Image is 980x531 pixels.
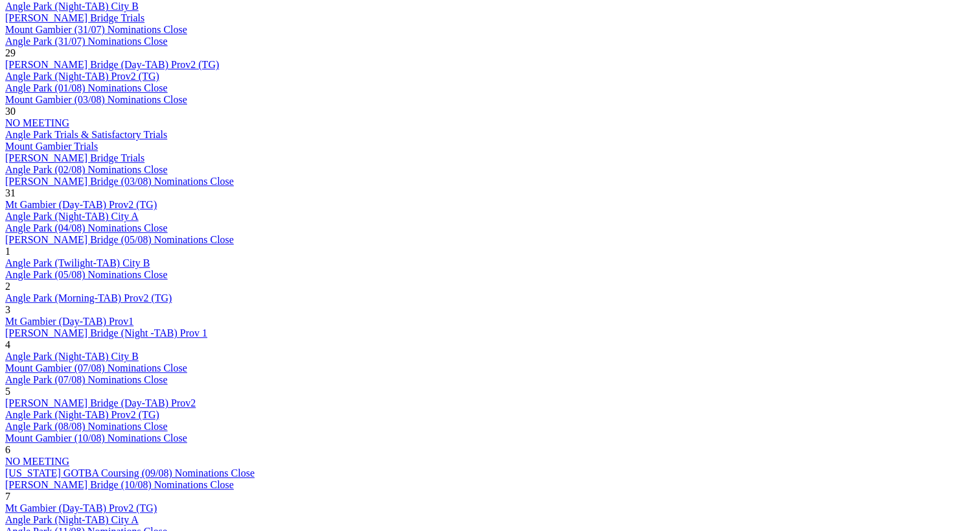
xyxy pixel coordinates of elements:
[5,514,139,525] a: Angle Park (Night-TAB) City A
[5,257,150,268] a: Angle Park (Twilight-TAB) City B
[5,211,139,222] a: Angle Park (Night-TAB) City A
[5,444,10,455] span: 6
[5,82,168,93] a: Angle Park (01/08) Nominations Close
[5,351,139,362] a: Angle Park (Night-TAB) City B
[5,1,139,12] a: Angle Park (Night-TAB) City B
[5,36,168,47] a: Angle Park (31/07) Nominations Close
[5,117,69,128] a: NO MEETING
[5,94,187,105] a: Mount Gambier (03/08) Nominations Close
[5,304,10,315] span: 3
[5,409,159,420] a: Angle Park (Night-TAB) Prov2 (TG)
[5,234,234,245] a: [PERSON_NAME] Bridge (05/08) Nominations Close
[5,281,10,292] span: 2
[5,12,144,23] a: [PERSON_NAME] Bridge Trials
[5,246,10,257] span: 1
[5,456,69,467] a: NO MEETING
[5,502,157,513] a: Mt Gambier (Day-TAB) Prov2 (TG)
[5,222,168,233] a: Angle Park (04/08) Nominations Close
[5,129,167,140] a: Angle Park Trials & Satisfactory Trials
[5,24,187,35] a: Mount Gambier (31/07) Nominations Close
[5,152,144,163] a: [PERSON_NAME] Bridge Trials
[5,432,187,443] a: Mount Gambier (10/08) Nominations Close
[5,327,207,338] a: [PERSON_NAME] Bridge (Night -TAB) Prov 1
[5,339,10,350] span: 4
[5,316,133,327] a: Mt Gambier (Day-TAB) Prov1
[5,467,255,478] a: [US_STATE] GOTBA Coursing (09/08) Nominations Close
[5,47,16,58] span: 29
[5,176,234,187] a: [PERSON_NAME] Bridge (03/08) Nominations Close
[5,386,10,397] span: 5
[5,421,168,432] a: Angle Park (08/08) Nominations Close
[5,269,168,280] a: Angle Park (05/08) Nominations Close
[5,199,157,210] a: Mt Gambier (Day-TAB) Prov2 (TG)
[5,397,196,408] a: [PERSON_NAME] Bridge (Day-TAB) Prov2
[5,362,187,373] a: Mount Gambier (07/08) Nominations Close
[5,71,159,82] a: Angle Park (Night-TAB) Prov2 (TG)
[5,59,219,70] a: [PERSON_NAME] Bridge (Day-TAB) Prov2 (TG)
[5,374,168,385] a: Angle Park (07/08) Nominations Close
[5,187,16,198] span: 31
[5,164,168,175] a: Angle Park (02/08) Nominations Close
[5,141,98,152] a: Mount Gambier Trials
[5,292,172,303] a: Angle Park (Morning-TAB) Prov2 (TG)
[5,106,16,117] span: 30
[5,479,234,490] a: [PERSON_NAME] Bridge (10/08) Nominations Close
[5,491,10,502] span: 7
